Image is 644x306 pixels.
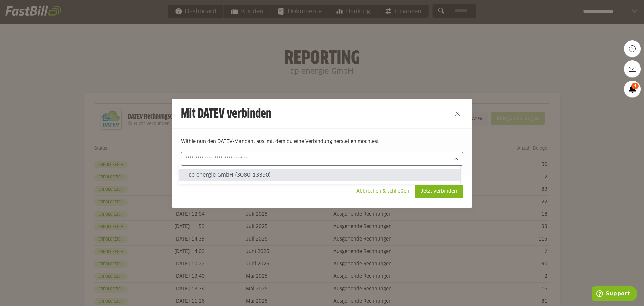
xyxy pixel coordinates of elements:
sl-button: Abbrechen & schließen [351,185,415,198]
p: Wähle nun den DATEV-Mandant aus, mit dem du eine Verbindung herstellen möchtest [181,138,463,145]
iframe: Öffnet ein Widget, in dem Sie weitere Informationen finden [592,286,637,303]
span: 4 [631,83,639,89]
sl-option: cp energie GmbH (3080-13390) [179,169,460,181]
sl-button: Jetzt verbinden [415,185,463,198]
a: 4 [624,81,641,97]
